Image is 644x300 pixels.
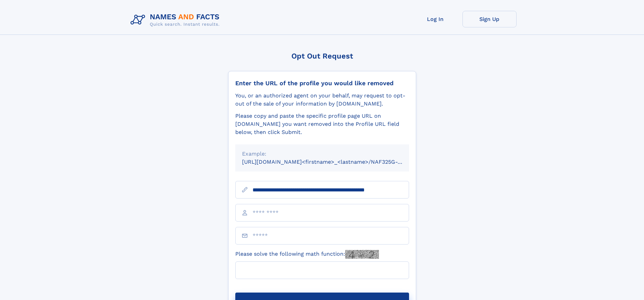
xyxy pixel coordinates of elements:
label: Please solve the following math function: [235,250,379,259]
div: You, or an authorized agent on your behalf, may request to opt-out of the sale of your informatio... [235,92,409,108]
a: Sign Up [462,11,517,27]
div: Enter the URL of the profile you would like removed [235,79,409,87]
img: Logo Names and Facts [128,11,225,29]
a: Log In [408,11,462,27]
div: Opt Out Request [228,52,416,60]
div: Example: [242,150,402,158]
div: Please copy and paste the specific profile page URL on [DOMAIN_NAME] you want removed into the Pr... [235,112,409,136]
small: [URL][DOMAIN_NAME]<firstname>_<lastname>/NAF325G-xxxxxxxx [242,159,422,165]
